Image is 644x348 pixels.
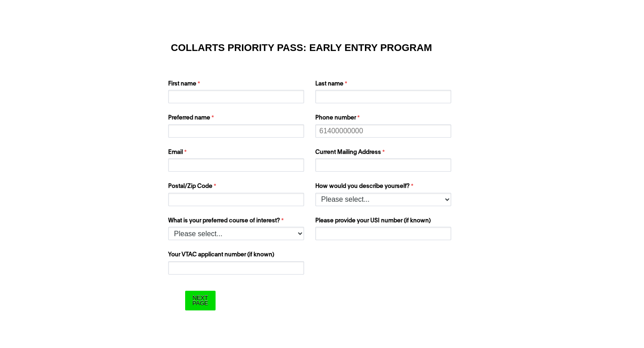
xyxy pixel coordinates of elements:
[315,124,451,138] input: Phone number
[315,90,451,103] input: Last name
[168,193,304,206] input: Postal/Zip Code
[315,182,453,193] label: How would you describe yourself?
[168,80,306,90] label: First name
[168,250,306,261] label: Your VTAC applicant number (if known)
[315,158,451,172] input: Current Mailing Address
[168,114,306,124] label: Preferred name
[168,182,306,193] label: Postal/Zip Code
[315,80,453,90] label: Last name
[315,227,451,240] input: Please provide your USI number (if known)
[168,227,304,240] select: What is your preferred course of interest?
[168,216,306,227] label: What is your preferred course of interest?
[168,148,306,159] label: Email
[168,124,304,138] input: Preferred name
[168,90,304,103] input: First name
[185,291,215,310] input: Next Page
[315,114,453,124] label: Phone number
[168,261,304,275] input: Your VTAC applicant number (if known)
[315,193,451,206] select: How would you describe yourself?
[171,43,473,52] h1: COLLARTS PRIORITY PASS: EARLY ENTRY PROGRAM
[168,158,304,172] input: Email
[315,148,453,159] label: Current Mailing Address
[315,216,453,227] label: Please provide your USI number (if known)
